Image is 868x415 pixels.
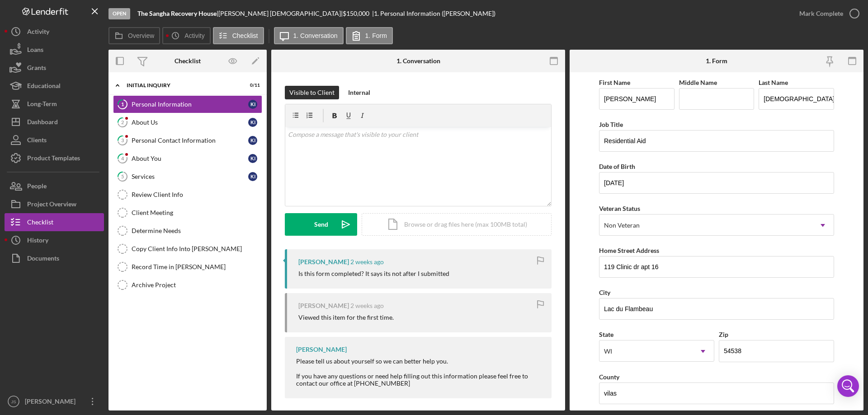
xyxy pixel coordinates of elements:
div: Personal Contact Information [132,137,248,144]
a: 5ServicesKI [113,168,262,186]
button: Project Overview [5,195,104,213]
button: Visible to Client [285,86,339,99]
label: Activity [184,32,204,39]
div: 0 / 11 [244,83,260,88]
div: Clients [27,131,47,151]
div: Client Meeting [132,209,262,216]
a: People [5,177,104,195]
button: Product Templates [5,149,104,167]
label: Overview [128,32,154,39]
div: K I [248,100,257,109]
div: K I [248,118,257,127]
div: Copy Client Info Into [PERSON_NAME] [132,245,262,252]
label: 1. Conversation [293,32,338,39]
div: Determine Needs [132,227,262,234]
button: Dashboard [5,113,104,131]
div: Archive Project [132,281,262,289]
button: 1. Conversation [274,27,344,44]
button: Checklist [5,213,104,231]
label: City [599,289,610,296]
a: 3Personal Contact InformationKI [113,131,262,149]
label: Middle Name [679,79,717,86]
a: 2About UsKI [113,113,262,131]
label: First Name [599,79,630,86]
div: Long-Term [27,95,57,115]
div: Open [108,8,130,19]
span: $150,000 [343,9,369,17]
a: Long-Term [5,95,104,113]
a: Determine Needs [113,222,262,240]
button: Grants [5,59,104,77]
div: Grants [27,59,46,79]
a: Copy Client Info Into [PERSON_NAME] [113,240,262,258]
div: Services [132,173,248,180]
button: Documents [5,249,104,267]
label: 1. Form [365,32,387,39]
div: Dashboard [27,113,58,133]
div: 1. Conversation [396,57,440,65]
a: Record Time in [PERSON_NAME] [113,258,262,276]
a: Archive Project [113,276,262,294]
div: K I [248,154,257,163]
div: K I [248,136,257,145]
div: Internal [348,86,370,99]
div: About Us [132,119,248,126]
div: History [27,231,48,252]
tspan: 1 [121,101,124,107]
text: JS [11,399,16,404]
button: Clients [5,131,104,149]
div: [PERSON_NAME] [296,346,347,353]
tspan: 5 [121,173,124,179]
div: Review Client Info [132,191,262,198]
div: K I [248,172,257,181]
a: 4About YouKI [113,149,262,168]
button: Checklist [213,27,264,44]
label: Zip [719,331,728,338]
div: Personal Information [132,101,248,108]
div: Mark Complete [799,5,843,23]
div: If you have any questions or need help filling out this information please feel free to contact o... [296,373,542,387]
tspan: 4 [121,155,124,161]
b: The Sangha Recovery House [137,9,217,17]
button: JS[PERSON_NAME] [5,392,104,410]
a: Review Client Info [113,186,262,204]
div: Send [314,213,328,236]
div: [PERSON_NAME] [298,302,349,309]
button: Send [285,213,357,236]
label: County [599,373,619,381]
div: Documents [27,249,59,270]
div: Educational [27,77,61,97]
div: [PERSON_NAME] [298,258,349,266]
div: | 1. Personal Information ([PERSON_NAME]) [372,10,495,17]
button: Internal [344,86,375,99]
div: Initial Inquiry [127,83,237,88]
button: Mark Complete [790,5,863,23]
button: History [5,231,104,249]
div: People [27,177,47,197]
button: Loans [5,41,104,59]
div: Visible to Client [289,86,335,99]
div: Is this form completed? It says its not after I submitted [298,270,449,277]
a: 1Personal InformationKI [113,95,262,113]
a: Activity [5,23,104,41]
button: Educational [5,77,104,95]
label: Job Title [599,121,623,128]
div: Viewed this item for the first time. [298,314,394,321]
tspan: 3 [121,137,124,143]
div: 1. Form [706,57,727,65]
div: Checklist [175,57,201,65]
button: 1. Form [346,27,393,44]
div: Loans [27,41,43,61]
div: Product Templates [27,149,80,169]
label: Date of Birth [599,163,635,170]
a: Client Meeting [113,204,262,222]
